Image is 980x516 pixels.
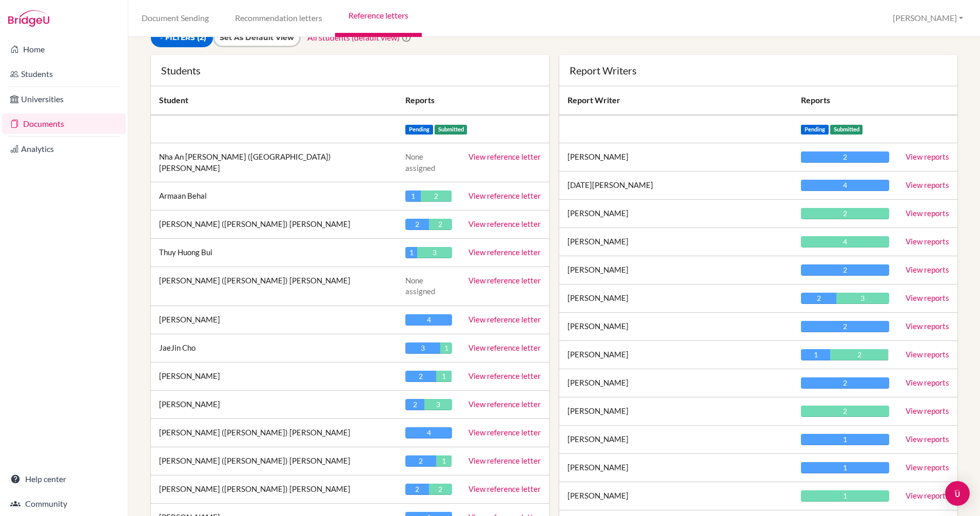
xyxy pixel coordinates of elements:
[801,377,889,389] div: 2
[397,86,549,115] th: Reports
[801,264,889,276] div: 2
[801,151,889,163] div: 2
[421,190,452,202] div: 2
[906,265,949,274] a: View reports
[559,171,793,200] td: [DATE][PERSON_NAME]
[906,152,949,161] a: View reports
[405,190,421,202] div: 1
[906,180,949,189] a: View reports
[559,369,793,397] td: [PERSON_NAME]
[151,182,397,210] td: Armaan Behal
[793,86,897,115] th: Reports
[945,481,970,506] div: Open Intercom Messenger
[405,455,436,467] div: 2
[151,362,397,390] td: [PERSON_NAME]
[559,482,793,510] td: [PERSON_NAME]
[151,86,397,115] th: Student
[906,237,949,246] a: View reports
[801,406,889,417] div: 2
[417,247,452,258] div: 3
[468,399,541,409] a: View reference letter
[559,256,793,284] td: [PERSON_NAME]
[830,125,863,135] span: Submitted
[307,32,400,42] a: All students (default view)
[440,342,452,354] div: 1
[2,39,126,60] a: Home
[906,293,949,302] a: View reports
[151,210,397,238] td: [PERSON_NAME] ([PERSON_NAME]) [PERSON_NAME]
[906,350,949,359] a: View reports
[906,491,949,500] a: View reports
[801,462,889,473] div: 1
[801,321,889,332] div: 2
[830,349,888,360] div: 2
[2,139,126,159] a: Analytics
[436,371,452,382] div: 1
[468,428,541,437] a: View reference letter
[801,434,889,445] div: 1
[468,484,541,493] a: View reference letter
[559,454,793,482] td: [PERSON_NAME]
[151,143,397,182] td: Nha An [PERSON_NAME] ([GEOGRAPHIC_DATA]) [PERSON_NAME]
[405,219,428,230] div: 2
[468,219,541,228] a: View reference letter
[906,406,949,415] a: View reports
[559,284,793,313] td: [PERSON_NAME]
[429,219,452,230] div: 2
[559,86,793,115] th: Report Writer
[468,315,541,324] a: View reference letter
[888,9,968,28] button: [PERSON_NAME]
[836,293,889,304] div: 3
[570,65,947,75] div: Report Writers
[151,447,397,475] td: [PERSON_NAME] ([PERSON_NAME]) [PERSON_NAME]
[151,334,397,362] td: JaeJin Cho
[405,125,433,135] span: Pending
[559,397,793,426] td: [PERSON_NAME]
[906,434,949,444] a: View reports
[559,313,793,341] td: [PERSON_NAME]
[559,341,793,369] td: [PERSON_NAME]
[801,180,889,191] div: 4
[801,349,830,360] div: 1
[801,293,836,304] div: 2
[405,427,452,438] div: 4
[559,426,793,454] td: [PERSON_NAME]
[405,371,436,382] div: 2
[405,276,435,296] span: None assigned
[151,305,397,334] td: [PERSON_NAME]
[559,200,793,228] td: [PERSON_NAME]
[405,247,417,258] div: 1
[2,113,126,134] a: Documents
[151,390,397,418] td: [PERSON_NAME]
[161,65,539,75] div: Students
[2,493,126,514] a: Community
[435,125,467,135] span: Submitted
[151,418,397,447] td: [PERSON_NAME] ([PERSON_NAME]) [PERSON_NAME]
[906,208,949,218] a: View reports
[468,371,541,380] a: View reference letter
[151,266,397,305] td: [PERSON_NAME] ([PERSON_NAME]) [PERSON_NAME]
[8,10,49,27] img: Bridge-U
[801,125,829,135] span: Pending
[559,228,793,256] td: [PERSON_NAME]
[405,342,440,354] div: 3
[436,455,452,467] div: 1
[405,152,435,172] span: None assigned
[801,208,889,219] div: 2
[906,378,949,387] a: View reports
[2,469,126,489] a: Help center
[405,484,428,495] div: 2
[2,64,126,84] a: Students
[468,152,541,161] a: View reference letter
[468,456,541,465] a: View reference letter
[801,490,889,502] div: 1
[151,28,213,47] a: Filters (2)
[2,89,126,109] a: Universities
[468,276,541,285] a: View reference letter
[906,321,949,331] a: View reports
[151,238,397,266] td: Thuy Huong Bui
[559,143,793,171] td: [PERSON_NAME]
[151,475,397,503] td: [PERSON_NAME] ([PERSON_NAME]) [PERSON_NAME]
[405,314,452,326] div: 4
[424,399,452,410] div: 3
